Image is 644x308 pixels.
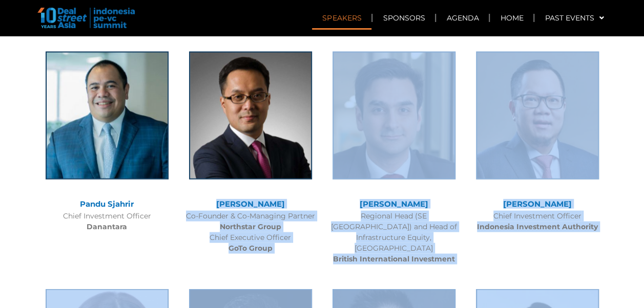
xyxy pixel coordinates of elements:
[471,211,604,232] div: Chief Investment Officer
[87,222,127,231] b: Danantara
[476,52,599,180] img: Stefanus Ade Hadiwidjaja
[490,6,533,30] a: Home
[216,199,285,209] a: [PERSON_NAME]
[360,199,428,209] a: [PERSON_NAME]
[312,6,371,30] a: Speakers
[40,211,174,232] div: Chief Investment Officer
[184,211,317,254] div: Co-Founder & Co-Managing Partner Chief Executive Officer
[80,199,134,209] a: Pandu Sjahrir
[189,52,312,180] img: patrick walujo
[534,6,614,30] a: Past Events
[503,199,572,209] a: [PERSON_NAME]
[477,222,598,231] b: Indonesia Investment Authority
[327,211,461,265] div: Regional Head (SE [GEOGRAPHIC_DATA]) and Head of Infrastructure Equity, [GEOGRAPHIC_DATA]
[436,6,489,30] a: Agenda
[333,52,455,180] img: Rohit-Anand
[228,244,273,253] b: GoTo Group
[372,6,435,30] a: Sponsors
[46,52,169,180] img: Pandu Sjahrir
[333,254,455,263] b: British International Investment
[220,222,281,231] b: Northstar Group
